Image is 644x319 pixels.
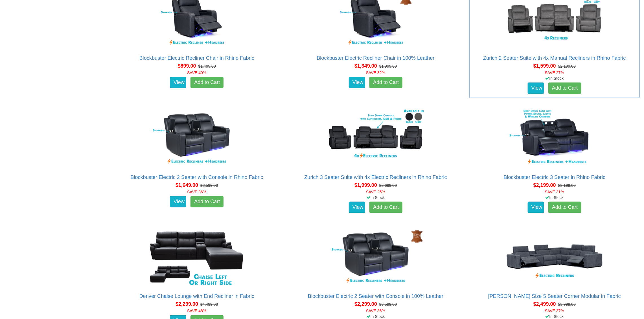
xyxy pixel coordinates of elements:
[504,174,606,180] a: Blockbuster Electric 3 Seater in Rhino Fabric
[178,63,196,69] span: $899.00
[366,309,385,313] font: SAVE 36%
[304,174,447,180] a: Zurich 3 Seater Suite with 4x Electric Recliners in Rhino Fabric
[528,83,544,94] a: View
[198,64,216,68] del: $1,499.00
[349,77,365,88] a: View
[483,55,626,61] a: Zurich 2 Seater Suite with 4x Manual Recliners in Rhino Fabric
[354,63,377,69] span: $1,349.00
[170,196,186,207] a: View
[354,182,377,188] span: $1,999.00
[533,302,556,307] span: $2,499.00
[545,309,564,313] font: SAVE 37%
[187,309,206,313] font: SAVE 48%
[289,195,462,200] div: In Stock
[545,70,564,75] font: SAVE 27%
[369,202,402,213] a: Add to Cart
[504,107,605,169] img: Blockbuster Electric 3 Seater in Rhino Fabric
[545,190,564,194] font: SAVE 31%
[187,70,206,75] font: SAVE 40%
[558,302,576,307] del: $3,999.00
[176,182,198,188] span: $1,649.00
[325,107,426,169] img: Zurich 3 Seater Suite with 4x Electric Recliners in Rhino Fabric
[366,70,385,75] font: SAVE 32%
[379,64,397,68] del: $1,999.00
[504,226,605,288] img: Marlow King Size 5 Seater Corner Modular in Fabric
[533,182,556,188] span: $2,199.00
[325,226,426,288] img: Blockbuster Electric 2 Seater with Console in 100% Leather
[533,63,556,69] span: $1,599.00
[139,55,254,61] a: Blockbuster Electric Recliner Chair in Rhino Fabric
[190,196,224,207] a: Add to Cart
[558,183,576,188] del: $3,199.00
[349,202,365,213] a: View
[170,77,186,88] a: View
[528,202,544,213] a: View
[468,195,641,200] div: In Stock
[379,183,397,188] del: $2,699.00
[200,183,218,188] del: $2,599.00
[176,302,198,307] span: $2,299.00
[488,294,621,299] a: [PERSON_NAME] Size 5 Seater Corner Modular in Fabric
[468,76,641,81] div: In Stock
[130,174,263,180] a: Blockbuster Electric 2 Seater with Console in Rhino Fabric
[139,294,254,299] a: Denver Chaise Lounge with End Recliner in Fabric
[548,202,581,213] a: Add to Cart
[190,77,224,88] a: Add to Cart
[366,190,385,194] font: SAVE 25%
[146,226,247,288] img: Denver Chaise Lounge with End Recliner in Fabric
[369,77,402,88] a: Add to Cart
[317,55,435,61] a: Blockbuster Electric Recliner Chair in 100% Leather
[146,107,247,169] img: Blockbuster Electric 2 Seater with Console in Rhino Fabric
[548,83,581,94] a: Add to Cart
[379,302,397,307] del: $3,599.00
[308,294,443,299] a: Blockbuster Electric 2 Seater with Console in 100% Leather
[200,302,218,307] del: $4,499.00
[558,64,576,68] del: $2,199.00
[187,190,206,194] font: SAVE 36%
[354,302,377,307] span: $2,299.00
